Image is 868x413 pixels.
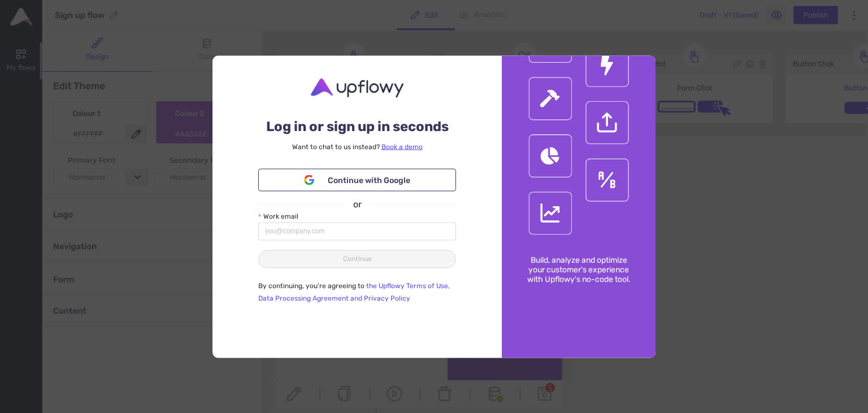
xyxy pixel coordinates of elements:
[309,78,405,97] img: Upflowy logo
[258,138,456,153] div: Want to chat to us instead?
[258,250,456,268] button: Continue
[258,279,456,304] p: By continuing, you're agreeing to
[344,197,371,211] span: or
[258,107,456,138] div: Log in or sign up in seconds
[258,222,456,240] input: Work email
[502,238,656,301] p: Build, analyze and optimize your customer's experience with Upflowy's no-code tool.
[258,169,456,192] button: Continue with Google
[525,55,632,238] img: Featured
[258,211,298,222] label: Work email
[381,143,423,151] a: Book a demo
[328,174,410,186] span: Continue with Google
